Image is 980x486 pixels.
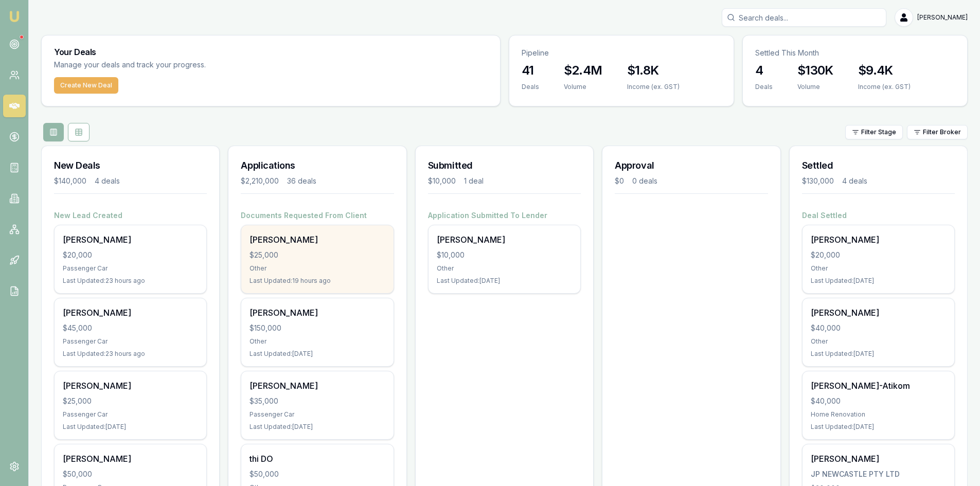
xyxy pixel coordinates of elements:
div: Home Renovation [811,410,946,419]
h3: $130K [797,62,833,79]
div: thi DO [250,453,385,465]
div: [PERSON_NAME] [63,453,198,465]
div: Deals [755,83,773,91]
div: Last Updated: [DATE] [811,277,946,285]
h3: $2.4M [564,62,602,79]
h3: 4 [755,62,773,79]
div: $20,000 [811,250,946,260]
div: $10,000 [437,250,572,260]
h3: Settled [802,158,955,173]
div: $0 [615,176,624,186]
div: Passenger Car [63,410,198,419]
div: Income (ex. GST) [858,83,911,91]
div: [PERSON_NAME] [63,233,198,246]
div: $50,000 [63,469,198,479]
div: $45,000 [63,323,198,333]
div: [PERSON_NAME] [811,453,946,465]
h3: 41 [522,62,539,79]
h3: New Deals [54,158,207,173]
h3: Approval [615,158,768,173]
p: Settled This Month [755,48,955,58]
input: Search deals [722,8,886,27]
div: Other [437,264,572,273]
span: Filter Stage [861,128,896,136]
h3: $9.4K [858,62,911,79]
div: Last Updated: [DATE] [250,350,385,358]
div: [PERSON_NAME] [811,307,946,319]
div: JP NEWCASTLE PTY LTD [811,469,946,479]
h3: Applications [241,158,394,173]
div: [PERSON_NAME]-Atikom [811,380,946,392]
span: [PERSON_NAME] [917,13,968,22]
div: Last Updated: 23 hours ago [63,277,198,285]
div: $130,000 [802,176,834,186]
div: Other [250,264,385,273]
div: 36 deals [287,176,316,186]
div: Other [811,264,946,273]
div: Income (ex. GST) [627,83,680,91]
p: Pipeline [522,48,721,58]
button: Filter Broker [907,125,968,139]
div: $150,000 [250,323,385,333]
div: Passenger Car [63,337,198,346]
div: [PERSON_NAME] [63,380,198,392]
div: Last Updated: [DATE] [811,423,946,431]
div: $25,000 [250,250,385,260]
div: $2,210,000 [241,176,279,186]
div: $50,000 [250,469,385,479]
div: [PERSON_NAME] [437,233,572,246]
div: $25,000 [63,396,198,406]
div: [PERSON_NAME] [811,233,946,246]
div: Last Updated: [DATE] [63,423,198,431]
div: Volume [797,83,833,91]
div: $40,000 [811,323,946,333]
div: $20,000 [63,250,198,260]
p: Manage your deals and track your progress. [54,59,317,71]
div: 4 deals [842,176,867,186]
div: Last Updated: [DATE] [811,350,946,358]
div: Other [811,337,946,346]
div: Last Updated: 19 hours ago [250,277,385,285]
h3: Submitted [428,158,581,173]
h4: New Lead Created [54,210,207,221]
div: Other [250,337,385,346]
button: Create New Deal [54,77,118,94]
div: [PERSON_NAME] [250,233,385,246]
span: Filter Broker [923,128,961,136]
div: $10,000 [428,176,456,186]
h4: Documents Requested From Client [241,210,394,221]
div: Last Updated: [DATE] [437,277,572,285]
div: 0 deals [632,176,657,186]
div: [PERSON_NAME] [250,380,385,392]
button: Filter Stage [845,125,903,139]
h4: Deal Settled [802,210,955,221]
div: 4 deals [95,176,120,186]
div: [PERSON_NAME] [250,307,385,319]
div: Volume [564,83,602,91]
div: Last Updated: 23 hours ago [63,350,198,358]
div: Passenger Car [250,410,385,419]
div: $40,000 [811,396,946,406]
div: Passenger Car [63,264,198,273]
div: $140,000 [54,176,86,186]
img: emu-icon-u.png [8,10,21,23]
h3: $1.8K [627,62,680,79]
div: 1 deal [464,176,484,186]
div: Deals [522,83,539,91]
div: $35,000 [250,396,385,406]
h3: Your Deals [54,48,488,56]
div: Last Updated: [DATE] [250,423,385,431]
div: [PERSON_NAME] [63,307,198,319]
h4: Application Submitted To Lender [428,210,581,221]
